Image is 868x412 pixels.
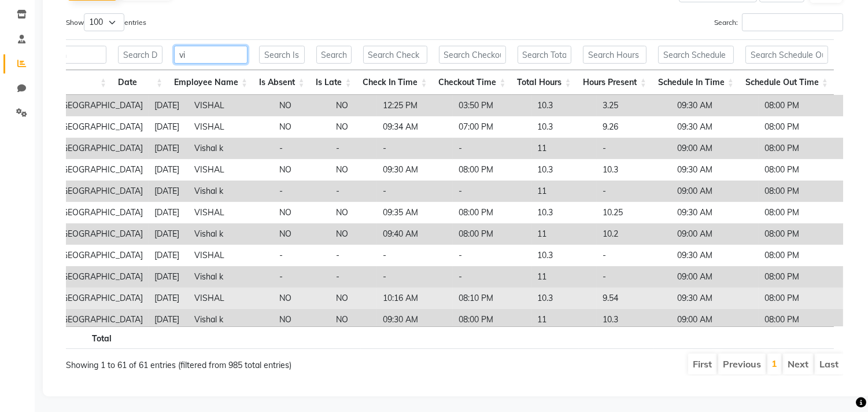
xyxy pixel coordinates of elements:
[259,46,304,64] input: Search Is Absent
[118,46,162,64] input: Search Date
[149,159,189,181] td: [DATE]
[671,202,759,223] td: 09:30 AM
[330,266,377,288] td: -
[583,46,647,64] input: Search Hours Present
[531,245,597,266] td: 10.3
[671,181,759,202] td: 09:00 AM
[253,70,310,95] th: Is Absent: activate to sort column ascending
[745,46,828,64] input: Search Schedule Out Time
[742,13,843,31] input: Search:
[759,116,853,138] td: 08:00 PM
[274,159,330,181] td: NO
[433,70,512,95] th: Checkout Time: activate to sort column ascending
[189,138,274,159] td: Vishal k
[363,46,427,64] input: Search Check In Time
[531,223,597,245] td: 11
[330,309,377,330] td: NO
[453,223,531,245] td: 08:00 PM
[671,245,759,266] td: 09:30 AM
[671,223,759,245] td: 09:00 AM
[377,116,453,138] td: 09:34 AM
[671,266,759,288] td: 09:00 AM
[671,309,759,330] td: 09:00 AM
[377,181,453,202] td: -
[168,70,253,95] th: Employee Name: activate to sort column ascending
[671,288,759,309] td: 09:30 AM
[189,95,274,116] td: VISHAL
[453,309,531,330] td: 08:00 PM
[453,202,531,223] td: 08:00 PM
[671,116,759,138] td: 09:30 AM
[577,70,652,95] th: Hours Present: activate to sort column ascending
[453,181,531,202] td: -
[330,288,377,309] td: NO
[377,138,453,159] td: -
[149,138,189,159] td: [DATE]
[274,288,330,309] td: NO
[453,288,531,309] td: 08:10 PM
[189,159,274,181] td: VISHAL
[759,266,853,288] td: 08:00 PM
[330,138,377,159] td: -
[671,159,759,181] td: 09:30 AM
[759,181,853,202] td: 08:00 PM
[149,309,189,330] td: [DATE]
[531,181,597,202] td: 11
[759,309,853,330] td: 08:00 PM
[84,13,124,31] select: Showentries
[759,159,853,181] td: 08:00 PM
[597,245,671,266] td: -
[377,223,453,245] td: 09:40 AM
[453,245,531,266] td: -
[597,181,671,202] td: -
[149,116,189,138] td: [DATE]
[274,202,330,223] td: NO
[174,46,248,64] input: Search Employee Name
[189,116,274,138] td: VISHAL
[759,223,853,245] td: 08:00 PM
[597,223,671,245] td: 10.2
[597,309,671,330] td: 10.3
[512,70,577,95] th: Total Hours: activate to sort column ascending
[597,266,671,288] td: -
[597,202,671,223] td: 10.25
[597,288,671,309] td: 9.54
[330,159,377,181] td: NO
[597,116,671,138] td: 9.26
[652,70,740,95] th: Schedule In Time: activate to sort column ascending
[330,245,377,266] td: -
[149,245,189,266] td: [DATE]
[597,138,671,159] td: -
[66,13,146,31] label: Show entries
[377,309,453,330] td: 09:30 AM
[149,181,189,202] td: [DATE]
[189,309,274,330] td: Vishal k
[759,245,853,266] td: 08:00 PM
[453,138,531,159] td: -
[274,95,330,116] td: NO
[189,288,274,309] td: VISHAL
[759,202,853,223] td: 08:00 PM
[189,245,274,266] td: VISHAL
[531,202,597,223] td: 10.3
[531,116,597,138] td: 10.3
[531,95,597,116] td: 10.3
[66,352,380,371] div: Showing 1 to 61 of 61 entries (filtered from 985 total entries)
[274,245,330,266] td: -
[597,159,671,181] td: 10.3
[453,266,531,288] td: -
[274,116,330,138] td: NO
[531,159,597,181] td: 10.3
[597,95,671,116] td: 3.25
[274,138,330,159] td: -
[531,138,597,159] td: 11
[439,46,506,64] input: Search Checkout Time
[377,245,453,266] td: -
[330,202,377,223] td: NO
[658,46,734,64] input: Search Schedule In Time
[330,223,377,245] td: NO
[330,116,377,138] td: NO
[740,70,834,95] th: Schedule Out Time: activate to sort column ascending
[316,46,352,64] input: Search Is Late
[149,288,189,309] td: [DATE]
